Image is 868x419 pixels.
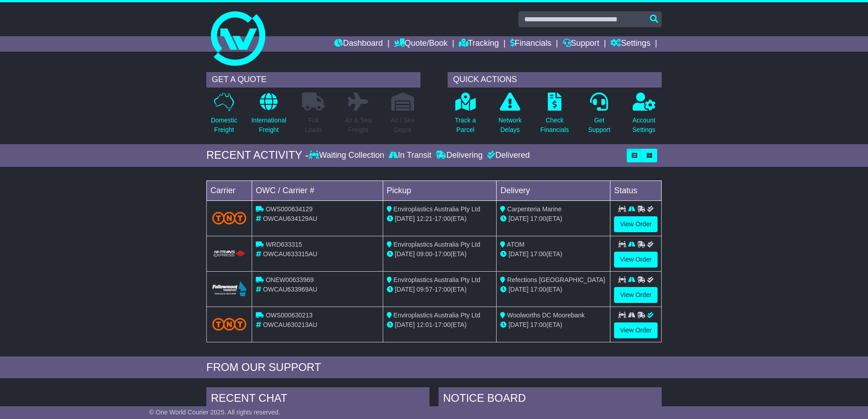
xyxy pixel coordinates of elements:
span: 17:00 [434,286,450,293]
p: International Freight [251,116,286,135]
span: OWCAU633969AU [263,286,317,293]
span: 17:00 [530,215,546,222]
span: [DATE] [508,321,528,328]
div: RECENT CHAT [206,387,429,412]
a: CheckFinancials [540,92,570,140]
span: OWS000634129 [266,205,313,213]
a: Track aParcel [454,92,476,140]
a: AccountSettings [632,92,656,140]
span: [DATE] [508,286,528,293]
div: GET A QUOTE [206,72,420,88]
a: NetworkDelays [498,92,522,140]
div: - (ETA) [387,320,493,330]
a: Dashboard [334,36,383,52]
div: FROM OUR SUPPORT [206,361,662,374]
span: ONEW00633969 [266,276,314,283]
span: OWS000630213 [266,312,313,319]
div: (ETA) [500,285,606,294]
p: Domestic Freight [211,116,237,135]
a: View Order [614,216,658,232]
span: [DATE] [395,250,415,258]
a: Financials [510,36,551,52]
span: [DATE] [395,321,415,328]
div: Delivered [485,151,530,161]
a: View Order [614,287,658,303]
span: 12:21 [417,215,433,222]
a: View Order [614,252,658,268]
a: DomesticFreight [210,92,238,140]
span: [DATE] [508,250,528,258]
span: 17:00 [434,250,450,258]
img: TNT_Domestic.png [212,212,246,224]
a: InternationalFreight [251,92,287,140]
td: Status [610,180,662,200]
span: [DATE] [508,215,528,222]
span: Enviroplastics Australia Pty Ltd [394,276,480,283]
span: Enviroplastics Australia Pty Ltd [394,205,480,213]
span: 17:00 [530,250,546,258]
a: Quote/Book [394,36,448,52]
span: Enviroplastics Australia Pty Ltd [394,312,480,319]
span: 17:00 [434,321,450,328]
span: OWCAU630213AU [263,321,317,328]
span: OWCAU634129AU [263,215,317,222]
div: (ETA) [500,320,606,330]
p: Check Financials [541,116,569,135]
div: QUICK ACTIONS [448,72,662,88]
td: Pickup [383,180,497,200]
span: Carpenteria Marine [507,205,561,213]
p: Get Support [588,116,610,135]
p: Account Settings [633,116,656,135]
a: Settings [610,36,650,52]
span: 12:01 [417,321,433,328]
p: Track a Parcel [455,116,476,135]
span: ATOM [507,241,525,248]
span: 09:00 [417,250,433,258]
span: [DATE] [395,215,415,222]
a: View Order [614,322,658,338]
div: (ETA) [500,214,606,224]
div: Delivering [434,151,485,161]
p: Full Loads [302,116,325,135]
div: - (ETA) [387,214,493,224]
p: Network Delays [498,116,522,135]
span: Woolworths DC Moorebank [507,312,585,319]
span: 09:57 [417,286,433,293]
p: Air / Sea Depot [390,116,415,135]
span: WRD633315 [266,241,302,248]
img: Followmont_Transport.png [212,282,246,297]
a: GetSupport [588,92,611,140]
div: In Transit [386,151,434,161]
div: NOTICE BOARD [439,387,662,412]
p: Air & Sea Freight [345,116,371,135]
span: 17:00 [434,215,450,222]
div: RECENT ACTIVITY - [206,149,309,162]
div: - (ETA) [387,285,493,294]
span: OWCAU633315AU [263,250,317,258]
a: Support [563,36,600,52]
td: OWC / Carrier # [252,180,383,200]
span: Enviroplastics Australia Pty Ltd [394,241,480,248]
div: (ETA) [500,249,606,259]
div: - (ETA) [387,249,493,259]
a: Tracking [459,36,499,52]
span: © One World Courier 2025. All rights reserved. [149,409,280,416]
img: TNT_Domestic.png [212,318,246,330]
td: Carrier [207,180,252,200]
span: Refections [GEOGRAPHIC_DATA] [507,276,605,283]
div: Waiting Collection [309,151,386,161]
span: 17:00 [530,321,546,328]
td: Delivery [497,180,610,200]
span: 17:00 [530,286,546,293]
span: [DATE] [395,286,415,293]
img: HiTrans.png [212,250,246,258]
